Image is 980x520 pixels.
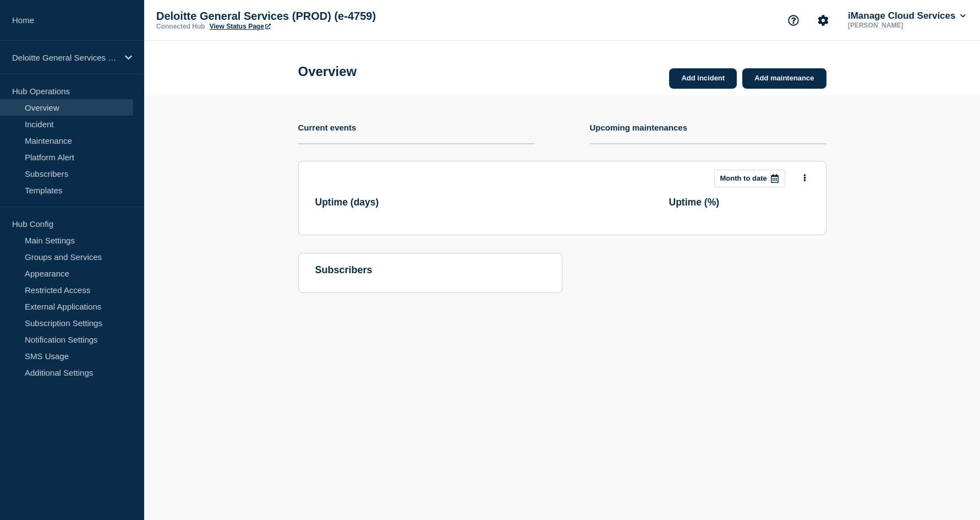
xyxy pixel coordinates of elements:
[210,23,271,30] a: View Status Page
[846,10,968,21] button: iManage Cloud Services
[742,68,826,89] a: Add maintenance
[315,264,545,276] h4: subscribers
[298,123,357,132] h4: Current events
[156,23,205,30] p: Connected Hub
[669,197,720,208] h3: Uptime ( % )
[156,10,376,23] p: Deloitte General Services (PROD) (e-4759)
[782,9,805,32] button: Support
[12,53,118,62] p: Deloitte General Services (PROD) (e-4759)
[714,170,785,187] button: Month to date
[720,174,767,182] p: Month to date
[669,68,737,89] a: Add incident
[590,123,688,132] h4: Upcoming maintenances
[298,64,357,79] h1: Overview
[846,21,960,29] p: [PERSON_NAME]
[812,9,835,32] button: Account settings
[315,197,379,208] h3: Uptime ( days )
